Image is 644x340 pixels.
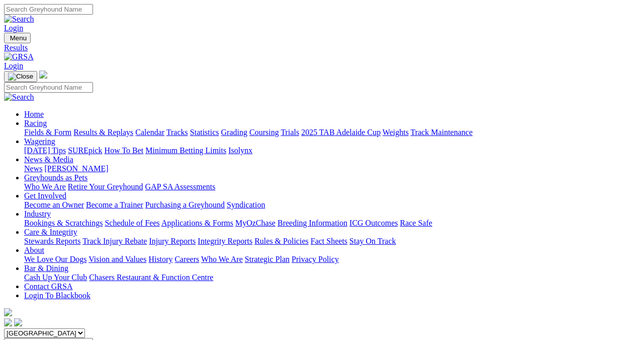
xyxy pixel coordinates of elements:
[166,128,188,137] a: Tracks
[39,71,47,79] img: logo-grsa-white.png
[235,219,275,227] a: MyOzChase
[4,71,37,82] button: Toggle navigation
[24,128,640,137] div: Racing
[4,24,23,32] a: Login
[149,237,196,245] a: Injury Reports
[24,255,640,264] div: About
[88,255,146,263] a: Vision and Values
[145,200,225,209] a: Purchasing a Greyhound
[24,182,640,191] div: Greyhounds as Pets
[349,219,398,227] a: ICG Outcomes
[4,93,34,102] img: Search
[24,119,47,127] a: Racing
[24,264,68,273] a: Bar & Dining
[221,128,247,137] a: Grading
[411,128,473,137] a: Track Maintenance
[24,110,44,118] a: Home
[24,191,66,200] a: Get Involved
[105,219,159,227] a: Schedule of Fees
[4,4,93,15] input: Search
[349,237,396,245] a: Stay On Track
[68,182,143,191] a: Retire Your Greyhound
[383,128,409,137] a: Weights
[4,318,12,326] img: facebook.svg
[135,128,164,137] a: Calendar
[198,237,252,245] a: Integrity Reports
[24,182,66,191] a: Who We Are
[4,15,34,24] img: Search
[10,34,27,42] span: Menu
[24,255,86,263] a: We Love Our Dogs
[249,128,279,137] a: Coursing
[4,82,93,93] input: Search
[145,146,226,155] a: Minimum Betting Limits
[201,255,243,263] a: Who We Are
[89,273,213,282] a: Chasers Restaurant & Function Centre
[68,146,102,155] a: SUREpick
[105,146,144,155] a: How To Bet
[245,255,290,263] a: Strategic Plan
[4,52,34,61] img: GRSA
[161,219,233,227] a: Applications & Forms
[148,255,172,263] a: History
[24,291,90,300] a: Login To Blackbook
[278,219,347,227] a: Breeding Information
[24,146,66,155] a: [DATE] Tips
[82,237,147,245] a: Track Injury Rebate
[24,237,640,246] div: Care & Integrity
[24,164,640,173] div: News & Media
[24,173,87,182] a: Greyhounds as Pets
[174,255,199,263] a: Careers
[24,219,640,228] div: Industry
[24,164,42,173] a: News
[24,228,77,236] a: Care & Integrity
[301,128,381,137] a: 2025 TAB Adelaide Cup
[73,128,133,137] a: Results & Replays
[281,128,299,137] a: Trials
[254,237,309,245] a: Rules & Policies
[24,246,44,254] a: About
[228,146,252,155] a: Isolynx
[292,255,339,263] a: Privacy Policy
[44,164,108,173] a: [PERSON_NAME]
[24,282,72,291] a: Contact GRSA
[4,308,12,316] img: logo-grsa-white.png
[24,200,640,210] div: Get Involved
[24,237,80,245] a: Stewards Reports
[24,200,84,209] a: Become an Owner
[24,128,71,137] a: Fields & Form
[145,182,216,191] a: GAP SA Assessments
[400,219,432,227] a: Race Safe
[4,33,31,43] button: Toggle navigation
[24,137,55,146] a: Wagering
[8,73,33,81] img: Close
[4,43,640,52] a: Results
[24,146,640,155] div: Wagering
[24,210,51,218] a: Industry
[24,219,103,227] a: Bookings & Scratchings
[311,237,347,245] a: Fact Sheets
[24,273,87,282] a: Cash Up Your Club
[86,200,143,209] a: Become a Trainer
[190,128,219,137] a: Statistics
[227,200,265,209] a: Syndication
[14,318,22,326] img: twitter.svg
[4,61,23,70] a: Login
[24,155,73,164] a: News & Media
[24,273,640,282] div: Bar & Dining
